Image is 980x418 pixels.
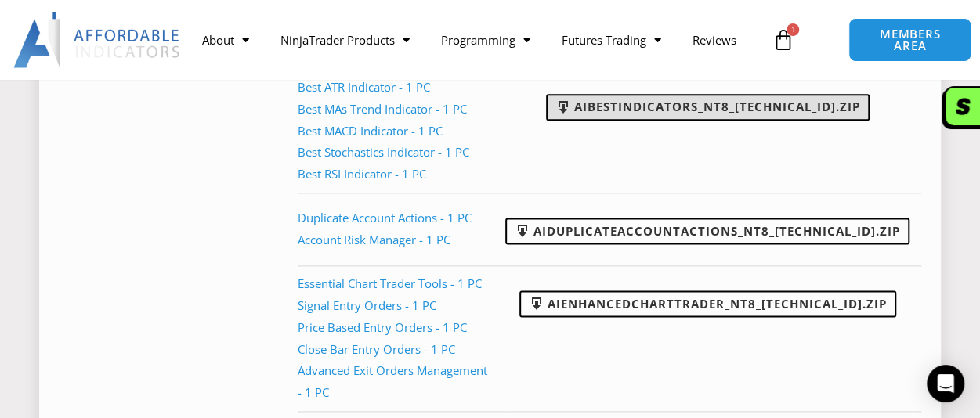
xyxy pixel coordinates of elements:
[787,23,799,36] span: 1
[298,144,469,160] a: Best Stochastics Indicator - 1 PC
[546,22,677,58] a: Futures Trading
[298,101,467,117] a: Best MAs Trend Indicator - 1 PC
[748,17,817,63] a: 1
[519,290,896,317] a: AIEnhancedChartTrader_NT8_[TECHNICAL_ID].zip
[677,22,752,58] a: Reviews
[298,341,455,357] a: Close Bar Entry Orders - 1 PC
[298,166,426,182] a: Best RSI Indicator - 1 PC
[265,22,425,58] a: NinjaTrader Products
[298,210,472,225] a: Duplicate Account Actions - 1 PC
[546,94,870,121] a: AIBestIndicators_NT8_[TECHNICAL_ID].zip
[848,18,971,62] a: MEMBERS AREA
[298,79,430,95] a: Best ATR Indicator - 1 PC
[298,276,482,291] a: Essential Chart Trader Tools - 1 PC
[927,365,964,402] div: Open Intercom Messenger
[186,22,265,58] a: About
[298,232,450,247] a: Account Risk Manager - 1 PC
[298,362,487,400] a: Advanced Exit Orders Management - 1 PC
[13,12,182,68] img: LogoAI | Affordable Indicators – NinjaTrader
[865,28,955,52] span: MEMBERS AREA
[505,218,909,244] a: AIDuplicateAccountActions_NT8_[TECHNICAL_ID].zip
[186,22,765,58] nav: Menu
[425,22,546,58] a: Programming
[298,319,467,335] a: Price Based Entry Orders - 1 PC
[298,297,436,313] a: Signal Entry Orders - 1 PC
[298,123,443,139] a: Best MACD Indicator - 1 PC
